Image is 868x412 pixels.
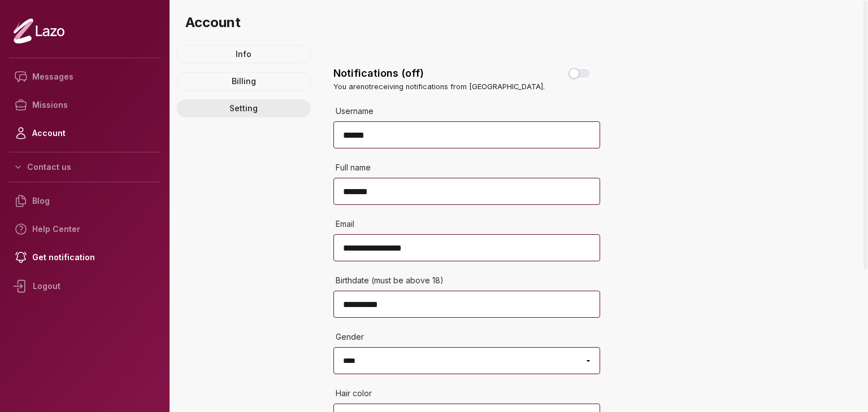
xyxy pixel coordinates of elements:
[9,157,160,177] button: Contact us
[9,187,160,215] a: Blog
[333,81,600,92] small: You are not receiving notifications from [GEOGRAPHIC_DATA].
[176,45,311,63] a: Info
[9,271,160,301] div: Logout
[336,331,364,343] span: Gender
[336,388,372,399] span: Hair color
[336,106,374,117] span: Username
[9,91,160,119] a: Missions
[336,275,444,286] span: Birthdate (must be above 18)
[333,65,424,81] span: Notifications ( off )
[336,218,354,230] span: Email
[9,119,160,147] a: Account
[9,243,160,271] a: Get notification
[176,72,311,90] a: Billing
[336,162,371,173] span: Full name
[176,99,311,117] a: Setting
[9,63,160,91] a: Messages
[9,215,160,243] a: Help Center
[185,14,859,32] h3: Account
